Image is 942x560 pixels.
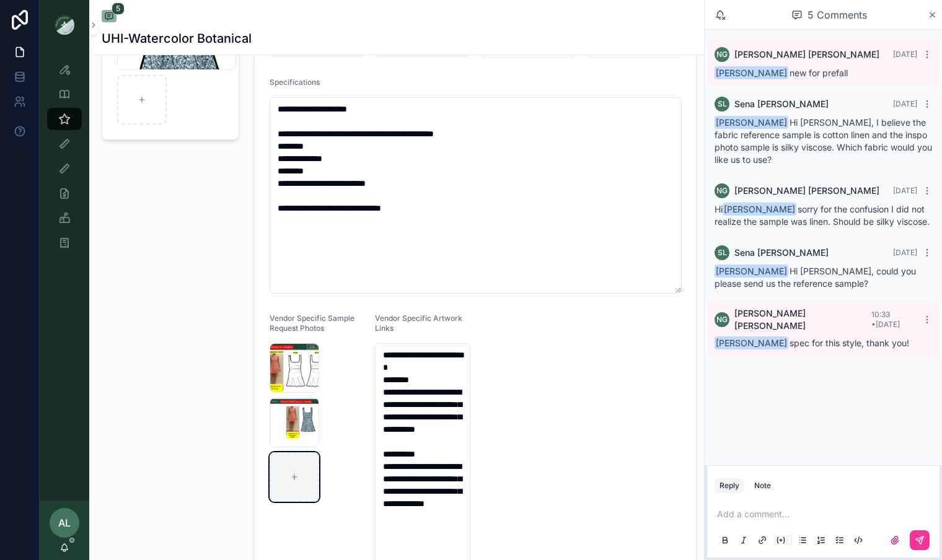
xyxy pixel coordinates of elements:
span: [DATE] [893,248,917,257]
span: [PERSON_NAME] [PERSON_NAME] [734,48,879,61]
span: Hi [PERSON_NAME], I believe the fabric reference sample is cotton linen and the inspo photo sampl... [715,117,932,165]
span: Vendor Specific Sample Request Photos [270,313,354,333]
span: NG [716,315,728,325]
span: [DATE] [893,50,917,59]
span: 5 [112,2,125,15]
span: Vendor Specific Artwork Links [375,313,462,333]
span: 10:33 • [DATE] [871,310,900,329]
span: Specifications [270,77,320,87]
span: Hi sorry for the confusion I did not realize the sample was linen. Should be silky viscose. [715,204,930,227]
img: App logo [55,15,74,35]
span: Sena [PERSON_NAME] [734,98,829,110]
h1: UHI-Watercolor Botanical [102,30,252,47]
button: Reply [715,478,744,493]
button: 5 [102,10,117,25]
span: [PERSON_NAME] [715,265,788,278]
span: [PERSON_NAME] [PERSON_NAME] [734,185,879,197]
span: 5 Comments [808,7,867,22]
span: new for prefall [715,68,848,78]
span: NG [716,50,728,59]
span: spec for this style, thank you! [715,338,909,348]
span: AL [58,515,71,530]
span: NG [716,186,728,196]
div: Note [754,481,771,491]
span: [PERSON_NAME] [723,203,796,216]
span: [DATE] [893,186,917,195]
span: [PERSON_NAME] [715,66,788,79]
div: scrollable content [40,50,89,270]
span: Hi [PERSON_NAME], could you please send us the reference sample? [715,266,916,289]
button: Note [749,478,776,493]
span: [PERSON_NAME] [715,116,788,129]
span: [PERSON_NAME] [715,336,788,349]
span: [DATE] [893,99,917,108]
span: Sena [PERSON_NAME] [734,247,829,259]
span: SL [718,248,727,258]
span: SL [718,99,727,109]
span: [PERSON_NAME] [PERSON_NAME] [734,307,871,332]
